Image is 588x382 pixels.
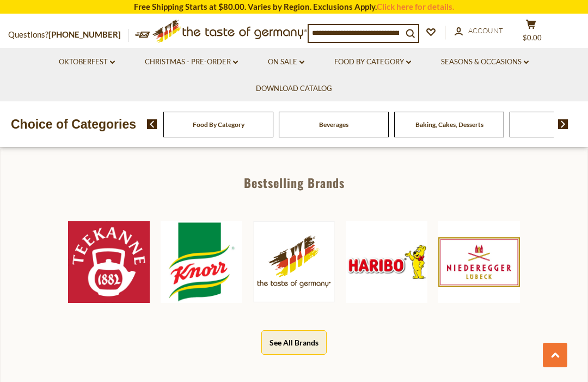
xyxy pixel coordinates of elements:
[8,28,129,42] p: Questions?
[558,119,568,129] img: next arrow
[253,221,335,302] img: The Taste of Germany
[161,221,242,303] img: Knorr
[319,120,348,129] a: Beverages
[193,120,244,129] a: Food By Category
[145,56,238,68] a: Christmas - PRE-ORDER
[415,120,483,129] a: Baking, Cakes, Desserts
[438,221,520,303] img: Niederegger
[256,83,332,95] a: Download Catalog
[59,56,115,68] a: Oktoberfest
[1,177,587,189] div: Bestselling Brands
[346,221,427,303] img: Haribo
[48,29,121,39] a: [PHONE_NUMBER]
[468,26,503,35] span: Account
[334,56,411,68] a: Food By Category
[261,330,327,355] button: See All Brands
[147,119,157,129] img: previous arrow
[268,56,304,68] a: On Sale
[523,33,542,42] span: $0.00
[514,19,547,46] button: $0.00
[455,25,503,37] a: Account
[441,56,529,68] a: Seasons & Occasions
[68,221,150,303] img: Teekanne
[377,2,454,11] a: Click here for details.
